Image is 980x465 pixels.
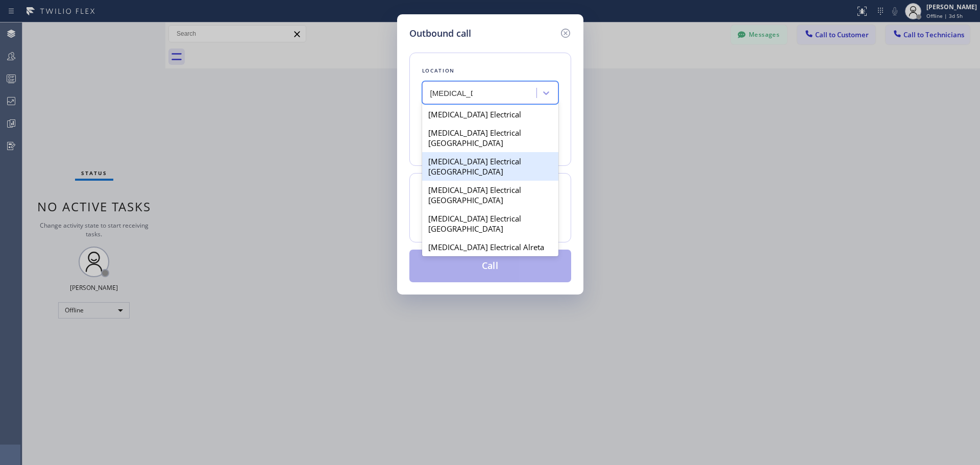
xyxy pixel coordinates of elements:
div: [MEDICAL_DATA] Electrical [GEOGRAPHIC_DATA] [422,181,558,209]
button: Call [409,250,571,282]
div: Location [422,65,558,76]
div: [MEDICAL_DATA] Electrical [GEOGRAPHIC_DATA] [422,152,558,181]
h5: Outbound call [409,27,471,40]
div: [MEDICAL_DATA] Electrical Alreta [422,238,558,256]
div: [MEDICAL_DATA] Electrical [GEOGRAPHIC_DATA] [422,209,558,238]
div: [MEDICAL_DATA] Electrical [GEOGRAPHIC_DATA] [422,124,558,152]
div: [MEDICAL_DATA] Electrical [422,105,558,124]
